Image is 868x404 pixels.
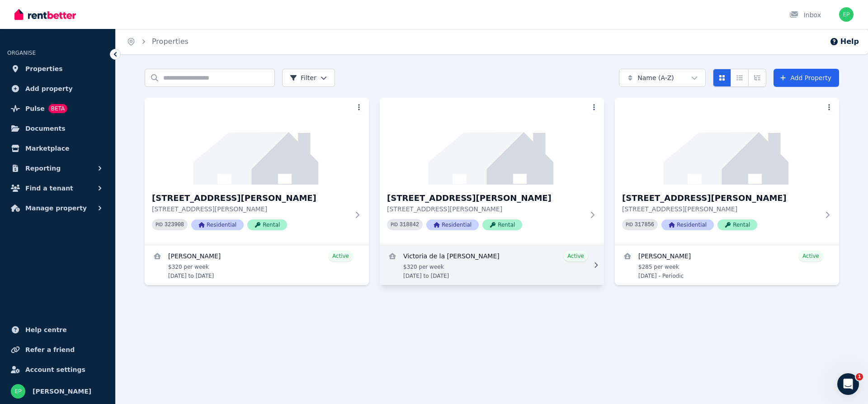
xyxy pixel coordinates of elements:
[622,192,819,204] h3: [STREET_ADDRESS][PERSON_NAME]
[152,204,349,214] p: [STREET_ADDRESS][PERSON_NAME]
[661,219,714,230] span: Residential
[637,73,674,82] span: Name (A-Z)
[7,179,108,197] button: Find a tenant
[426,219,479,230] span: Residential
[191,219,244,230] span: Residential
[400,222,419,228] code: 318842
[7,139,108,157] a: Marketplace
[7,159,108,177] button: Reporting
[7,341,108,359] a: Refer a friend
[837,373,859,395] iframe: Intercom live chat
[622,204,819,214] p: [STREET_ADDRESS][PERSON_NAME]
[353,101,365,114] button: More options
[33,386,91,397] span: [PERSON_NAME]
[165,222,184,228] code: 323908
[717,219,757,230] span: Rental
[25,163,61,174] span: Reporting
[387,192,584,204] h3: [STREET_ADDRESS][PERSON_NAME]
[290,73,316,82] span: Filter
[823,101,835,114] button: More options
[11,384,25,399] img: Emma Plant
[7,50,36,56] span: ORGANISE
[25,123,66,134] span: Documents
[748,69,766,87] button: Expanded list view
[7,60,108,78] a: Properties
[7,361,108,379] a: Account settings
[7,100,108,118] a: PulseBETA
[615,98,839,245] a: unit 13/8 Morning Close, Port Douglas[STREET_ADDRESS][PERSON_NAME][STREET_ADDRESS][PERSON_NAME]PI...
[145,98,369,185] img: 13 Morning Close, Port Douglas
[789,10,821,19] div: Inbox
[713,69,766,87] div: View options
[48,104,67,113] span: BETA
[145,98,369,245] a: 13 Morning Close, Port Douglas[STREET_ADDRESS][PERSON_NAME][STREET_ADDRESS][PERSON_NAME]PID 32390...
[713,69,731,87] button: Card view
[830,36,859,47] button: Help
[615,245,839,285] a: View details for Catalina Muller
[635,222,654,228] code: 317856
[380,98,604,185] img: 13/8 Morning Close, Port Douglas
[156,222,163,227] small: PID
[247,219,287,230] span: Rental
[615,98,839,185] img: unit 13/8 Morning Close, Port Douglas
[380,245,604,285] a: View details for Victoria de la gracia echeverria Bauer
[731,69,749,87] button: Compact list view
[25,203,87,214] span: Manage property
[619,69,706,87] button: Name (A-Z)
[25,344,75,355] span: Refer a friend
[282,69,335,87] button: Filter
[25,63,63,74] span: Properties
[25,83,73,94] span: Add property
[25,183,73,194] span: Find a tenant
[391,222,398,227] small: PID
[25,103,45,114] span: Pulse
[588,101,600,114] button: More options
[152,192,349,204] h3: [STREET_ADDRESS][PERSON_NAME]
[25,324,67,335] span: Help centre
[152,37,189,46] a: Properties
[116,29,199,54] nav: Breadcrumb
[14,8,76,21] img: RentBetter
[7,199,108,217] button: Manage property
[25,364,85,375] span: Account settings
[7,80,108,98] a: Add property
[7,119,108,138] a: Documents
[774,69,839,87] a: Add Property
[7,321,108,339] a: Help centre
[380,98,604,245] a: 13/8 Morning Close, Port Douglas[STREET_ADDRESS][PERSON_NAME][STREET_ADDRESS][PERSON_NAME]PID 318...
[387,204,584,214] p: [STREET_ADDRESS][PERSON_NAME]
[25,143,69,154] span: Marketplace
[856,373,863,380] span: 1
[482,219,522,230] span: Rental
[839,7,854,22] img: Emma Plant
[626,222,633,227] small: PID
[145,245,369,285] a: View details for Gabi Villanueva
